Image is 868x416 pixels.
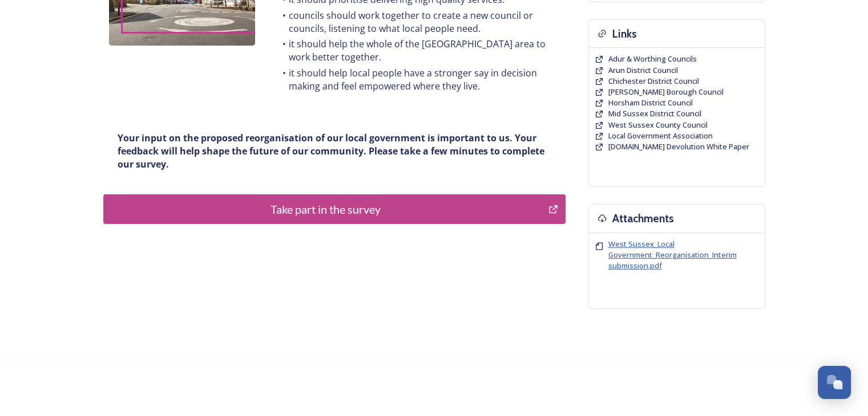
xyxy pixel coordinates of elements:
li: councils should work together to create a new council or councils, listening to what local people... [275,9,551,35]
span: [DOMAIN_NAME] Devolution White Paper [608,141,749,152]
li: it should help local people have a stronger say in decision making and feel empowered where they ... [275,67,551,92]
span: [PERSON_NAME] Borough Council [608,87,724,97]
h3: Attachments [612,210,674,227]
span: Horsham District Council [608,97,693,108]
span: Chichester District Council [608,76,699,86]
span: West Sussex_Local Government_Reorganisation_Interim submission.pdf [608,239,737,271]
span: West Sussex County Council [608,120,708,130]
button: Open Chat [818,366,851,399]
a: [PERSON_NAME] Borough Council [608,87,724,97]
a: Mid Sussex District Council [608,108,701,119]
button: Take part in the survey [103,194,566,224]
h3: Links [612,26,637,42]
strong: Your input on the proposed reorganisation of our local government is important to us. Your feedba... [118,132,547,170]
span: Mid Sussex District Council [608,108,701,119]
a: Arun District Council [608,65,678,76]
span: Arun District Council [608,65,678,75]
div: Take part in the survey [110,201,543,218]
a: Horsham District Council [608,97,693,108]
a: Chichester District Council [608,76,699,87]
li: it should help the whole of the [GEOGRAPHIC_DATA] area to work better together. [275,38,551,63]
span: Adur & Worthing Councils [608,54,697,64]
a: [DOMAIN_NAME] Devolution White Paper [608,141,749,152]
a: West Sussex County Council [608,120,708,130]
a: Adur & Worthing Councils [608,54,697,64]
a: Local Government Association [608,130,713,141]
